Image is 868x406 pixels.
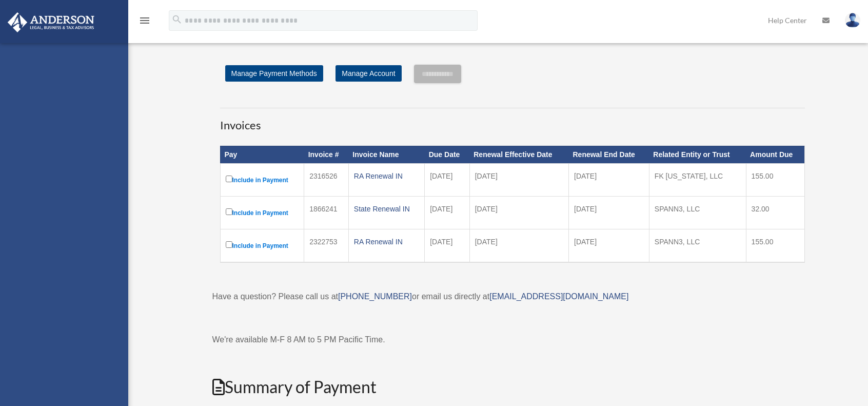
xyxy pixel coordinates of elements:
[139,18,151,27] a: menu
[5,12,97,32] img: Anderson Advisors Platinum Portal
[304,163,349,196] td: 2316526
[354,235,419,249] div: RA Renewal IN
[212,376,813,399] h2: Summary of Payment
[425,146,470,163] th: Due Date
[469,146,568,163] th: Renewal Effective Date
[649,229,746,262] td: SPANN3, LLC
[569,146,649,163] th: Renewal End Date
[649,146,746,163] th: Related Entity or Trust
[225,65,323,82] a: Manage Payment Methods
[649,196,746,229] td: SPANN3, LLC
[212,333,813,347] p: We're available M-F 8 AM to 5 PM Pacific Time.
[226,173,299,186] label: Include in Payment
[425,163,470,196] td: [DATE]
[304,196,349,229] td: 1866241
[649,163,746,196] td: FK [US_STATE], LLC
[139,14,151,27] i: menu
[746,146,804,163] th: Amount Due
[746,229,804,262] td: 155.00
[569,229,649,262] td: [DATE]
[746,196,804,229] td: 32.00
[425,229,470,262] td: [DATE]
[845,13,860,28] img: User Pic
[348,146,424,163] th: Invoice Name
[304,146,349,163] th: Invoice #
[226,239,299,252] label: Include in Payment
[354,169,419,183] div: RA Renewal IN
[338,292,412,301] a: [PHONE_NUMBER]
[220,108,805,133] h3: Invoices
[425,196,470,229] td: [DATE]
[226,206,299,219] label: Include in Payment
[336,65,401,82] a: Manage Account
[489,292,628,301] a: [EMAIL_ADDRESS][DOMAIN_NAME]
[746,163,804,196] td: 155.00
[304,229,349,262] td: 2322753
[354,202,419,216] div: State Renewal IN
[569,196,649,229] td: [DATE]
[469,196,568,229] td: [DATE]
[171,14,183,25] i: search
[226,176,232,182] input: Include in Payment
[226,241,232,248] input: Include in Payment
[226,208,232,215] input: Include in Payment
[212,289,813,304] p: Have a question? Please call us at or email us directly at
[569,163,649,196] td: [DATE]
[220,146,304,163] th: Pay
[469,229,568,262] td: [DATE]
[469,163,568,196] td: [DATE]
